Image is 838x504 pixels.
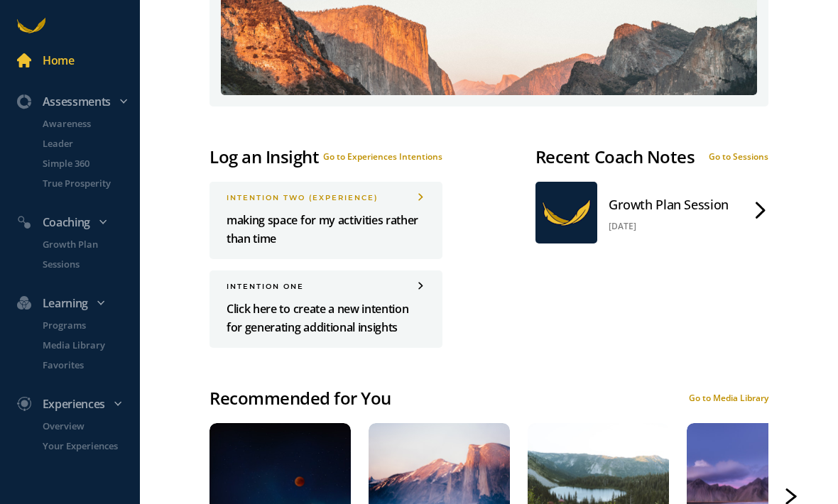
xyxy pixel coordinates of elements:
div: Recommended for You [209,385,391,412]
div: Experiences [9,395,146,413]
a: Favorites [26,358,140,372]
p: Awareness [43,116,137,131]
p: Media Library [43,338,137,352]
a: Media Library [26,338,140,352]
a: INTENTION oneClick here to create a new intention for generating additional insights [209,270,442,348]
a: True Prosperity [26,176,140,190]
div: Go to Experiences Intentions [323,150,442,163]
p: Favorites [43,358,137,372]
a: Awareness [26,116,140,131]
a: Growth Plan [26,237,140,251]
p: Programs [43,318,137,332]
a: Leader [26,136,140,150]
div: Coaching [9,213,146,231]
p: Leader [43,136,137,150]
div: Assessments [9,92,146,111]
a: Simple 360 [26,156,140,170]
p: Sessions [43,257,137,271]
p: Click here to create a new intention for generating additional insights [227,300,425,336]
p: making space for my activities rather than time [227,211,425,248]
div: Recent Coach Notes [535,143,695,170]
a: Sessions [26,257,140,271]
a: Programs [26,318,140,332]
a: Growth Plan Session[DATE] [535,182,768,243]
div: Home [43,51,75,70]
div: INTENTION two (Experience) [227,193,425,202]
img: abroad-gold.png [535,182,597,243]
div: [DATE] [609,220,729,232]
p: Overview [43,419,137,433]
a: Overview [26,419,140,433]
p: Your Experiences [43,439,137,453]
div: Go to Sessions [709,150,768,163]
div: Learning [9,294,146,312]
div: Growth Plan Session [609,193,729,216]
div: INTENTION one [227,282,425,291]
div: Go to Media Library [689,392,768,404]
a: INTENTION two (Experience)making space for my activities rather than time [209,182,442,259]
p: Simple 360 [43,156,137,170]
a: Your Experiences [26,439,140,453]
p: Growth Plan [43,237,137,251]
div: Log an Insight [209,143,319,170]
p: True Prosperity [43,176,137,190]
